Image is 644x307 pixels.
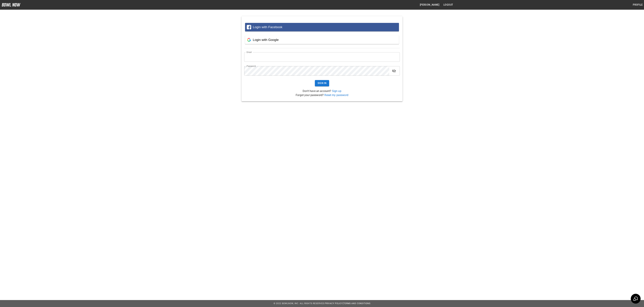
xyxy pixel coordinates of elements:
a: Sign up [332,89,341,93]
button: Sign In [315,80,329,86]
a: Reset my password [324,93,348,97]
img: logo [2,3,20,6]
p: Don't have an account? [244,89,400,93]
button: toggle password visibility [391,68,397,74]
span: © 2022 BowlNow, Inc. All Rights Reserved. [274,302,325,305]
a: Privacy Policy [325,302,343,305]
span: Login with Google [253,38,279,42]
button: Logout [442,2,454,8]
span: Login with Facebook [253,25,282,29]
a: Terms and Conditions [343,302,370,305]
button: [PERSON_NAME] [418,2,441,8]
button: Profile [631,2,644,8]
button: Login with Facebook [245,23,399,31]
p: Forgot your password? [244,93,400,97]
button: Login with Google [245,36,399,44]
